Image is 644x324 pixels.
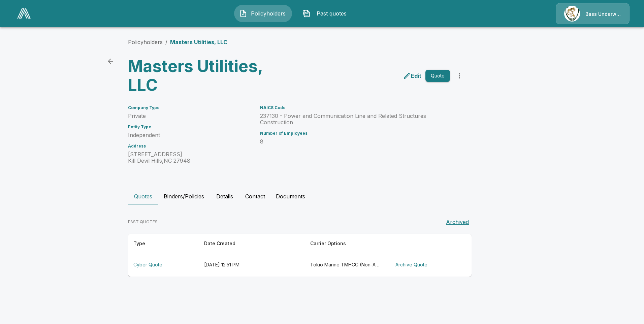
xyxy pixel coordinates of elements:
p: 237130 - Power and Communication Line and Related Structures Construction [260,113,450,126]
th: Date Created [199,234,305,253]
img: AA Logo [17,8,31,19]
h6: NAICS Code [260,105,450,110]
button: Details [210,188,240,204]
th: [DATE] 12:51 PM [199,253,305,277]
th: Carrier Options [305,234,387,253]
h6: Address [128,144,252,149]
button: Archive Quote [393,259,430,271]
button: Binders/Policies [158,188,210,204]
button: Policyholders IconPolicyholders [234,5,292,22]
li: / [165,38,167,46]
p: Independent [128,132,252,138]
img: Policyholders Icon [239,9,247,18]
p: [STREET_ADDRESS] Kill Devil Hills , NC 27948 [128,151,252,164]
a: Policyholders [128,39,163,45]
button: Past quotes IconPast quotes [297,5,355,22]
th: Type [128,234,199,253]
button: Archived [443,215,472,229]
button: Contact [240,188,270,204]
button: more [453,69,466,83]
table: responsive table [128,234,472,277]
h6: Number of Employees [260,131,450,136]
p: Edit [411,72,421,80]
th: Cyber Quote [128,253,199,277]
a: back [104,55,117,68]
p: 8 [260,138,450,145]
p: Private [128,113,252,119]
nav: breadcrumb [128,38,227,46]
button: Quotes [128,188,158,204]
p: PAST QUOTES [128,219,158,225]
h6: Entity Type [128,125,252,129]
button: Documents [270,188,311,204]
img: Past quotes Icon [302,9,311,18]
span: Policyholders [250,9,287,18]
span: Past quotes [313,9,350,18]
th: Tokio Marine TMHCC (Non-Admitted), Beazley, CFC (Admitted), At-Bay (Non-Admitted), Coalition (Non... [305,253,387,277]
a: edit [401,70,423,81]
img: Agency Icon [564,6,580,22]
p: Bass Underwriters [585,11,621,18]
h3: Masters Utilities, LLC [128,57,294,95]
p: Masters Utilities, LLC [170,38,227,46]
h6: Company Type [128,105,252,110]
button: Quote [425,70,450,82]
div: policyholder tabs [128,188,516,204]
a: Agency IconBass Underwriters [556,3,630,24]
